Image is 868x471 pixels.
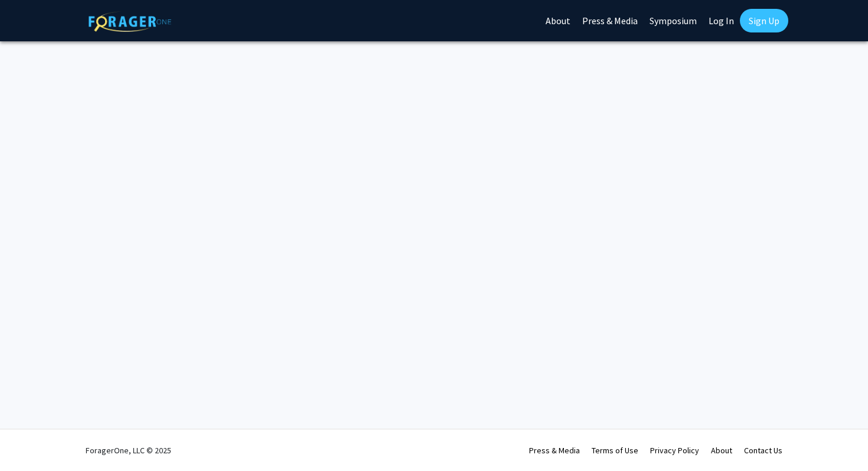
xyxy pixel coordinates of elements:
img: ForagerOne Logo [89,11,171,32]
a: Privacy Policy [650,445,699,456]
a: About [711,445,732,456]
a: Press & Media [529,445,580,456]
a: Contact Us [744,445,782,456]
a: Sign Up [740,9,788,32]
a: Terms of Use [592,445,638,456]
div: ForagerOne, LLC © 2025 [86,430,171,471]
